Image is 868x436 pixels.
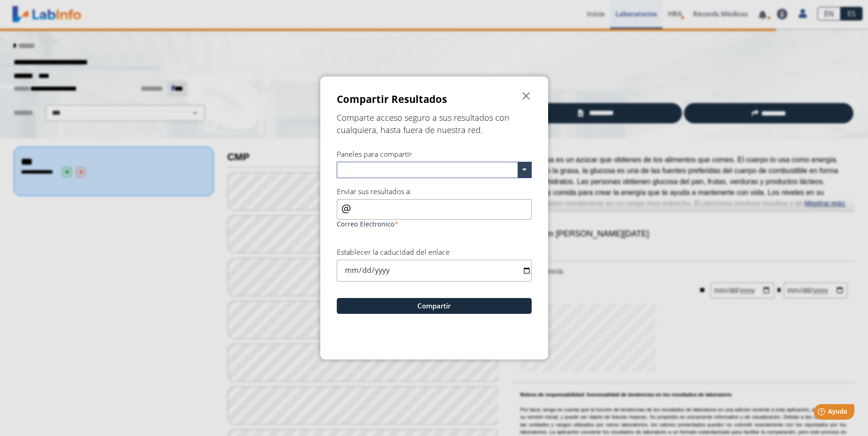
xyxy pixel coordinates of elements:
label: Establecer la caducidad del enlace [337,247,450,257]
label: Correo Electronico [337,220,532,228]
h3: Compartir Resultados [337,92,447,107]
span:  [521,91,532,102]
button: Compartir [337,298,532,314]
iframe: Help widget launcher [787,400,858,426]
h5: Comparte acceso seguro a sus resultados con cualquiera, hasta fuera de nuestra red. [337,112,532,136]
label: Paneles para compartir [337,149,412,159]
label: Enviar sus resultados a: [337,186,411,196]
